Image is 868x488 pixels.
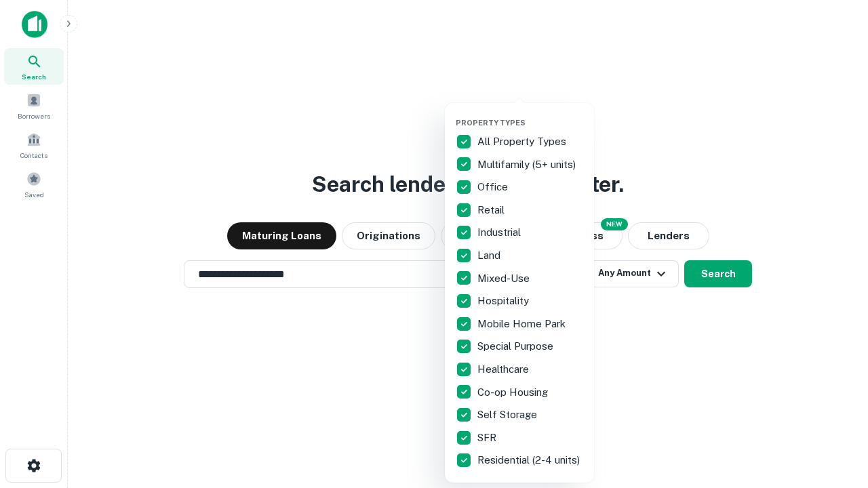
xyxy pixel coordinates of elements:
p: Office [477,179,511,195]
p: Co-op Housing [477,384,551,401]
p: Land [477,247,503,264]
p: Retail [477,202,507,218]
p: Special Purpose [477,338,556,354]
iframe: Chat Widget [800,380,868,445]
p: Hospitality [477,293,532,309]
p: Healthcare [477,361,532,378]
p: SFR [477,430,499,446]
p: Residential (2-4 units) [477,452,583,468]
p: Mobile Home Park [477,316,568,332]
p: Mixed-Use [477,270,532,287]
p: All Property Types [477,134,569,150]
p: Self Storage [477,407,540,423]
p: Multifamily (5+ units) [477,157,578,173]
p: Industrial [477,224,524,241]
span: Property Types [456,119,526,127]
